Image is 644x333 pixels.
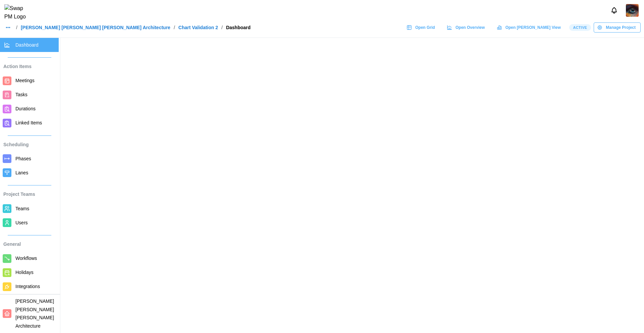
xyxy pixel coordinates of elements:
[594,22,641,33] button: Manage Project
[15,42,39,48] span: Dashboard
[15,298,54,329] span: [PERSON_NAME] [PERSON_NAME] [PERSON_NAME] Architecture
[415,23,435,32] span: Open Grid
[15,78,35,83] span: Meetings
[15,284,40,289] span: Integrations
[15,256,37,261] span: Workflows
[226,25,251,30] div: Dashboard
[221,25,223,30] div: /
[15,270,34,275] span: Holidays
[626,4,639,17] a: Zulqarnain Khalil
[174,25,175,30] div: /
[15,92,28,97] span: Tasks
[178,25,218,30] a: Chart Validation 2
[443,22,490,33] a: Open Overview
[15,220,28,225] span: Users
[493,22,566,33] a: Open [PERSON_NAME] View
[15,206,29,211] span: Teams
[21,25,170,30] a: [PERSON_NAME] [PERSON_NAME] [PERSON_NAME] Architecture
[15,106,36,111] span: Durations
[403,22,440,33] a: Open Grid
[16,25,17,30] div: /
[626,4,639,17] img: 2Q==
[15,170,28,175] span: Lanes
[606,23,636,32] span: Manage Project
[455,23,485,32] span: Open Overview
[608,5,620,16] button: Notifications
[15,156,31,161] span: Phases
[4,4,32,21] img: Swap PM Logo
[15,120,42,125] span: Linked Items
[505,23,561,32] span: Open [PERSON_NAME] View
[573,24,587,31] span: Active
